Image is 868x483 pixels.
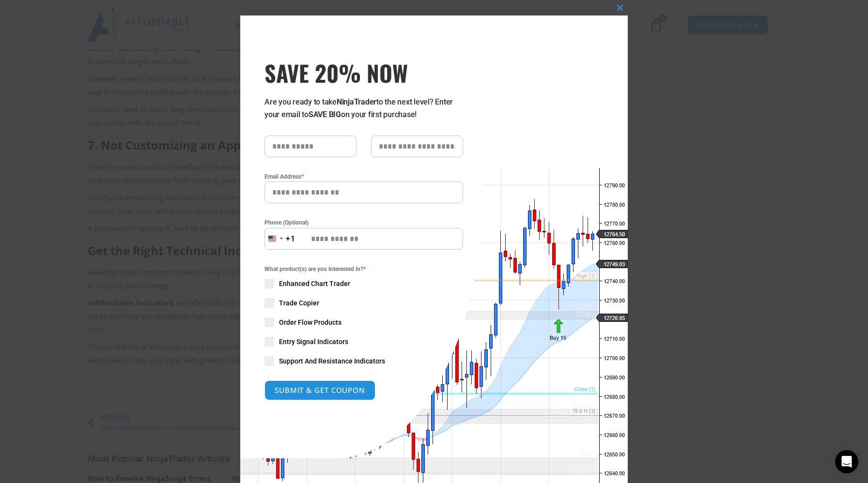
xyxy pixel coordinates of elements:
p: Are you ready to take to the next level? Enter your email to on your first purchase! [264,96,463,121]
span: Order Flow Products [279,317,341,327]
strong: NinjaTrader [337,97,376,106]
span: Enhanced Chart Trader [279,279,350,288]
label: Entry Signal Indicators [264,337,463,347]
span: Support And Resistance Indicators [279,356,385,366]
label: Order Flow Products [264,317,463,327]
span: Trade Copier [279,298,319,308]
button: Selected country [264,228,295,250]
strong: SAVE BIG [309,110,341,119]
span: What product(s) are you interested in? [264,264,463,274]
button: SUBMIT & GET COUPON [264,380,375,400]
div: Open Intercom Messenger [835,450,858,473]
span: SAVE 20% NOW [264,59,463,86]
label: Support And Resistance Indicators [264,356,463,366]
div: +1 [286,233,295,245]
span: Entry Signal Indicators [279,337,348,347]
label: Trade Copier [264,298,463,308]
label: Enhanced Chart Trader [264,279,463,288]
label: Phone (Optional) [264,218,463,227]
label: Email Address [264,172,463,181]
